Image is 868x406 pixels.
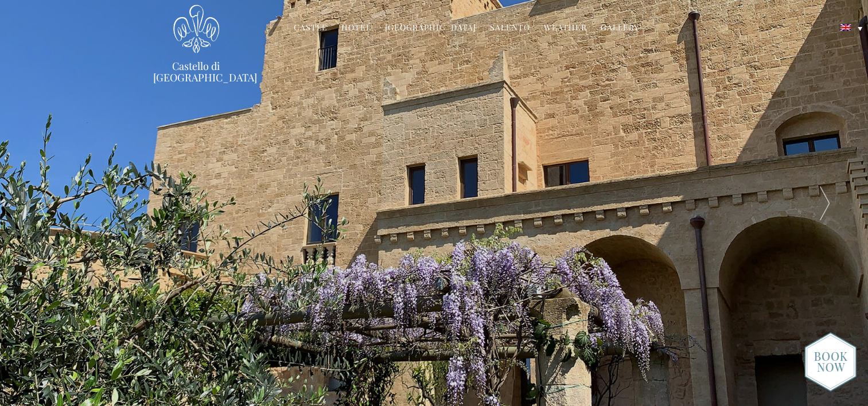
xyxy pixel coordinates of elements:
a: [GEOGRAPHIC_DATA] [385,22,476,35]
a: Salento [490,22,530,35]
img: new-booknow.png [804,332,857,392]
a: Gallery [601,22,639,35]
a: Weather [544,22,587,35]
a: Castello di [GEOGRAPHIC_DATA] [153,60,239,83]
a: Hotel [341,22,371,35]
img: Castello di Ugento [173,5,219,53]
img: English [840,24,851,31]
a: Castle [294,22,328,35]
